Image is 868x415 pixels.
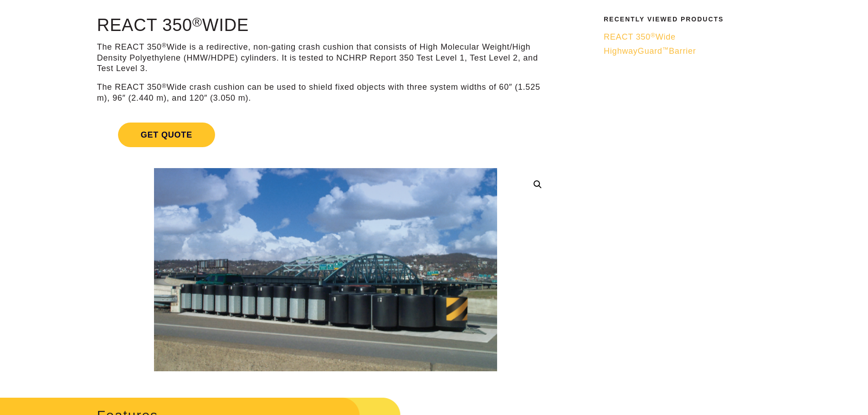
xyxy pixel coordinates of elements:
[651,32,656,39] sup: ®
[604,46,696,56] span: HighwayGuard Barrier
[663,46,669,53] sup: ™
[604,46,789,56] a: HighwayGuard™Barrier
[604,32,789,42] a: REACT 350®Wide
[192,15,202,29] sup: ®
[604,32,676,41] span: REACT 350 Wide
[97,42,554,74] p: The REACT 350 Wide is a redirective, non-gating crash cushion that consists of High Molecular Wei...
[97,82,554,103] p: The REACT 350 Wide crash cushion can be used to shield fixed objects with three system widths of ...
[162,42,167,49] sup: ®
[162,82,167,89] sup: ®
[118,123,215,147] span: Get Quote
[97,16,554,35] h1: REACT 350 Wide
[604,16,789,23] h2: Recently Viewed Products
[97,112,554,158] a: Get Quote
